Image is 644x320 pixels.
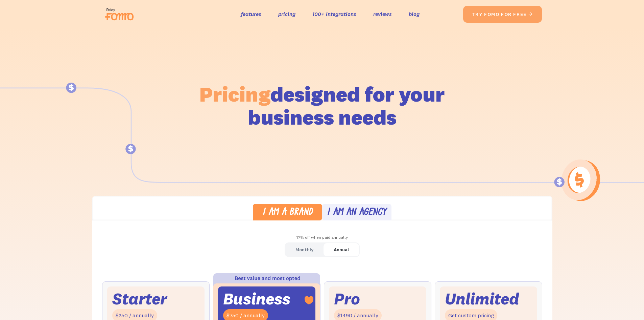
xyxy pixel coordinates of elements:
[199,81,270,107] span: Pricing
[528,11,533,17] span: 
[92,233,552,242] div: 17% off when paid annually
[241,9,261,19] a: features
[262,208,313,218] div: I am a brand
[112,292,167,306] div: Starter
[445,292,519,306] div: Unlimited
[327,208,386,218] div: I am an agency
[223,292,290,306] div: Business
[373,9,392,19] a: reviews
[199,83,445,129] h1: designed for your business needs
[409,9,420,19] a: blog
[312,9,356,19] a: 100+ integrations
[334,245,349,255] div: Annual
[278,9,295,19] a: pricing
[463,6,542,23] a: try fomo for free
[334,292,360,306] div: Pro
[295,245,313,255] div: Monthly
